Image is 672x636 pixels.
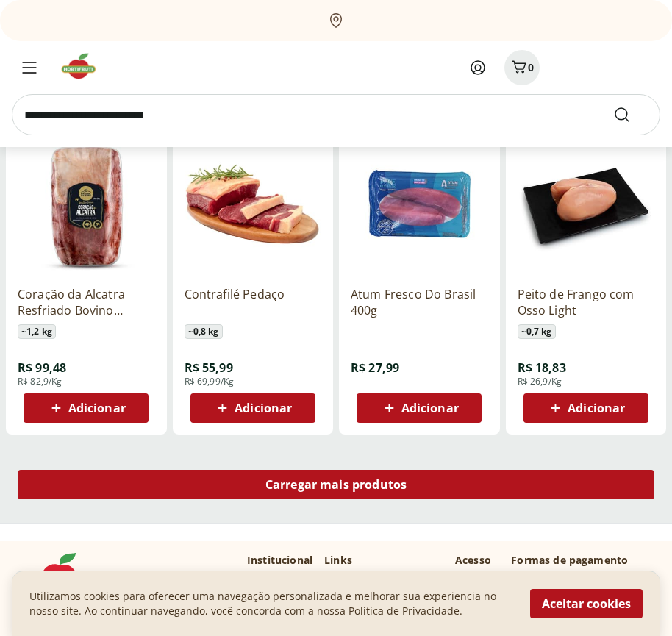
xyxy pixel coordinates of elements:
span: Adicionar [568,402,625,414]
button: Submit Search [613,106,648,124]
span: Carregar mais produtos [265,479,407,490]
img: Hortifruti [59,51,108,81]
img: Atum Fresco Do Brasil 400g [351,137,488,275]
img: Contrafilé Pedaço [185,137,322,275]
img: Coração da Alcatra Resfriado Bovino Natural Da Terra [18,137,155,275]
a: Peito de Frango com Osso Light [518,286,655,318]
a: Carregar mais produtos [18,470,654,505]
span: 0 [528,60,534,74]
button: Adicionar [24,393,149,423]
button: Menu [12,50,47,85]
span: R$ 18,83 [518,360,566,376]
span: Adicionar [68,402,126,414]
span: R$ 69,99/Kg [185,376,235,387]
p: Links [DEMOGRAPHIC_DATA] [324,553,443,582]
img: Hortifruti [29,553,103,597]
span: ~ 1,2 kg [18,324,56,339]
span: R$ 26,9/Kg [518,376,562,387]
p: Acesso [455,553,491,568]
p: Utilizamos cookies para oferecer uma navegação personalizada e melhorar sua experiencia no nosso ... [29,589,512,618]
input: search [12,94,660,135]
span: R$ 27,99 [351,360,399,376]
p: Formas de pagamento [511,553,643,568]
span: ~ 0,7 kg [518,324,556,339]
a: Atum Fresco Do Brasil 400g [351,286,488,318]
button: Aceitar cookies [530,589,643,618]
button: Adicionar [523,393,648,423]
button: Adicionar [190,393,315,423]
span: ~ 0,8 kg [185,324,223,339]
a: Coração da Alcatra Resfriado Bovino Natural Da Terra [18,286,155,318]
img: Peito de Frango com Osso Light [518,137,655,275]
span: Adicionar [235,402,292,414]
span: Adicionar [401,402,459,414]
button: Adicionar [357,393,482,423]
button: Carrinho [504,50,540,85]
span: R$ 99,48 [18,360,66,376]
p: Institucional [247,553,312,568]
span: R$ 82,9/Kg [18,376,62,387]
a: Contrafilé Pedaço [185,286,322,318]
span: R$ 55,99 [185,360,233,376]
